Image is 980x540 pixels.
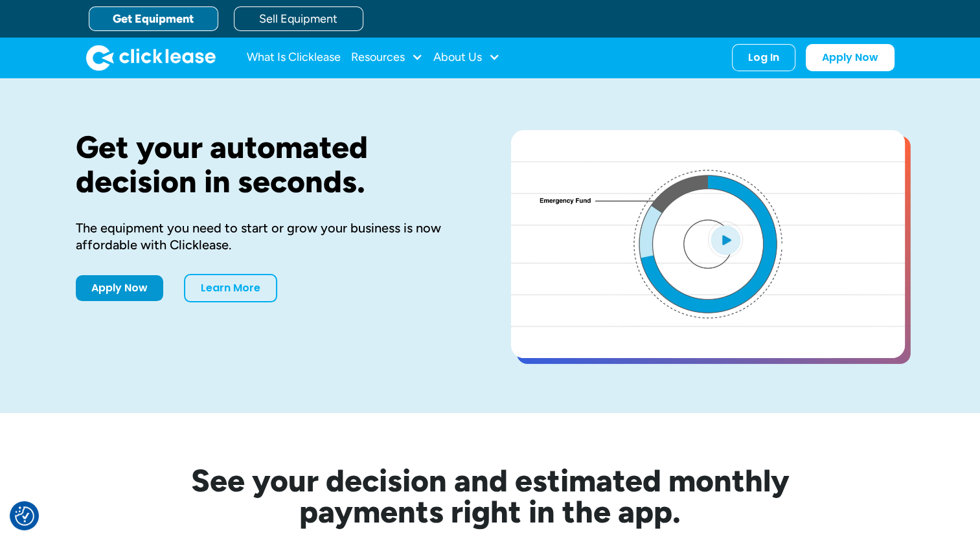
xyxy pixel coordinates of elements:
[76,130,470,199] h1: Get your automated decision in seconds.
[76,275,163,301] a: Apply Now
[86,45,216,71] img: Clicklease logo
[748,51,779,64] div: Log In
[128,465,853,527] h2: See your decision and estimated monthly payments right in the app.
[708,221,743,258] img: Blue play button logo on a light blue circular background
[351,45,423,71] div: Resources
[15,506,34,526] button: Consent Preferences
[86,45,216,71] a: home
[433,45,500,71] div: About Us
[15,506,34,526] img: Revisit consent button
[89,6,218,31] a: Get Equipment
[806,44,895,71] a: Apply Now
[184,274,277,302] a: Learn More
[511,130,905,358] a: open lightbox
[247,45,341,71] a: What Is Clicklease
[76,219,470,253] div: The equipment you need to start or grow your business is now affordable with Clicklease.
[234,6,363,31] a: Sell Equipment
